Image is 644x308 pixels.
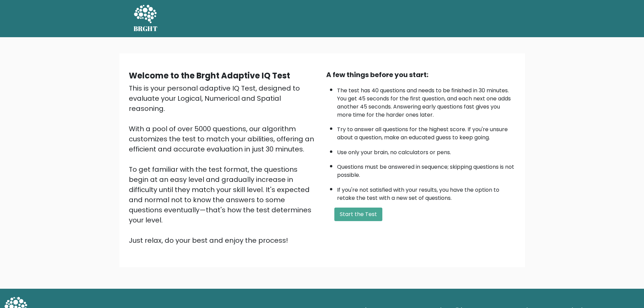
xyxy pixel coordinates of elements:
[337,83,516,119] li: The test has 40 questions and needs to be finished in 30 minutes. You get 45 seconds for the firs...
[334,208,382,221] button: Start the Test
[337,160,516,179] li: Questions must be answered in sequence; skipping questions is not possible.
[326,70,516,80] div: A few things before you start:
[134,25,158,33] h5: BRGHT
[134,3,158,34] a: BRGHT
[129,70,290,81] b: Welcome to the Brght Adaptive IQ Test
[337,183,516,202] li: If you're not satisfied with your results, you have the option to retake the test with a new set ...
[129,83,318,245] div: This is your personal adaptive IQ Test, designed to evaluate your Logical, Numerical and Spatial ...
[337,122,516,142] li: Try to answer all questions for the highest score. If you're unsure about a question, make an edu...
[337,145,516,157] li: Use only your brain, no calculators or pens.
